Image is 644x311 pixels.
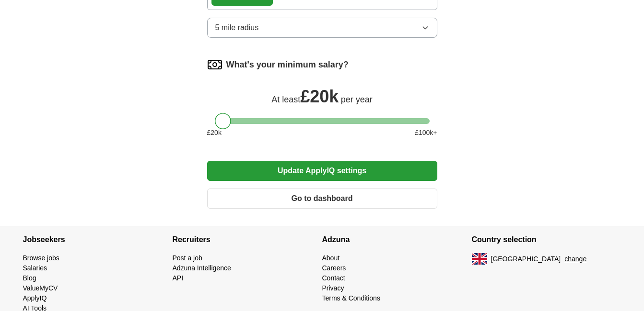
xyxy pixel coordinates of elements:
img: salary.png [207,57,222,72]
span: £ 100 k+ [415,128,437,138]
span: 5 mile radius [215,22,259,33]
span: At least [271,95,300,104]
a: ValueMyCV [23,284,58,292]
a: Privacy [322,284,344,292]
a: API [173,274,184,282]
button: Update ApplyIQ settings [207,161,437,181]
h4: Country selection [472,226,621,253]
button: Go to dashboard [207,189,437,209]
a: Salaries [23,264,47,272]
a: Terms & Conditions [322,294,380,302]
a: Post a job [173,254,202,262]
span: per year [341,95,373,104]
button: change [564,254,586,264]
span: £ 20 k [207,128,222,138]
a: About [322,254,340,262]
a: Browse jobs [23,254,59,262]
img: UK flag [472,253,487,265]
a: Blog [23,274,36,282]
label: What's your minimum salary? [226,58,349,71]
a: ApplyIQ [23,294,47,302]
button: 5 mile radius [207,18,437,38]
a: Adzuna Intelligence [173,264,231,272]
span: [GEOGRAPHIC_DATA] [491,254,561,264]
a: Careers [322,264,346,272]
a: Contact [322,274,345,282]
span: £ 20k [300,87,339,106]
